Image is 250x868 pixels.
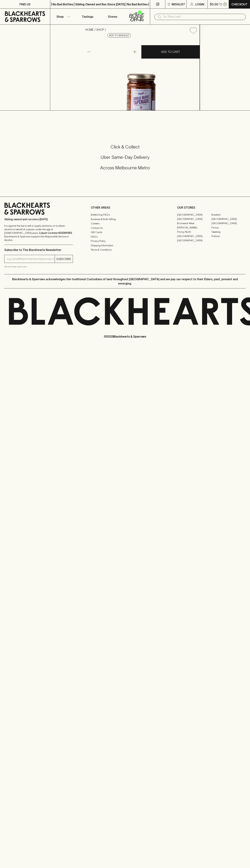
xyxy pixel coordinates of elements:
h5: Across Melbourne Metro [4,165,246,171]
button: Add to wishlist [107,33,131,38]
a: Business & Bulk Gifting [91,217,159,221]
p: SUBSCRIBE [56,257,71,261]
a: [GEOGRAPHIC_DATA] [177,234,211,238]
a: Fitzroy North [177,230,211,234]
p: ADD TO CART [161,50,180,54]
p: 0 [224,3,226,5]
button: Shop [50,9,75,24]
input: e.g. jane@blackheartsandsparrows.com.au [7,256,55,262]
h5: Click & Collect [4,144,246,150]
button: Add to wishlist [188,26,198,35]
input: Try "Pinot noir" [163,14,243,20]
p: Tastings [82,14,93,19]
a: [GEOGRAPHIC_DATA] [177,217,211,221]
strong: Liquor License #32064953 [39,231,72,234]
p: Blackhearts & Sparrows acknowledges the traditional Custodians of land throughout [GEOGRAPHIC_DAT... [7,277,243,286]
a: [GEOGRAPHIC_DATA] [211,221,246,225]
a: Geelong [211,230,246,234]
p: We will never spam you [4,265,73,268]
a: HOME [85,28,94,31]
a: Bottle Drop FAQ's [91,213,159,217]
img: 29624.png [83,37,200,110]
a: Prahran [211,234,246,238]
a: Fitzroy [211,225,246,230]
a: [GEOGRAPHIC_DATA] [211,217,246,221]
a: Privacy Policy [91,239,159,243]
p: Subscribe to The Blackhearts Newsletter [4,248,73,252]
a: FAQ's [91,235,159,239]
p: Wishlist [172,2,185,6]
button: ADD TO CART [141,45,200,59]
p: Shop [56,14,64,19]
a: Gift Cards [91,230,159,235]
p: Login [195,2,204,6]
a: Terms & Conditions [91,248,159,252]
a: Brunswick West [177,221,211,225]
p: FIND US [19,2,31,6]
p: It is against the law to sell or supply alcohol to, or to obtain alcohol on behalf of a person un... [4,224,73,242]
a: Stores [100,9,125,24]
h5: Uber Same-Day Delivery [4,154,246,160]
a: SHOP [96,28,104,31]
a: Careers [91,221,159,226]
div: Call to action block [4,130,246,189]
a: [GEOGRAPHIC_DATA] [177,213,211,217]
a: [GEOGRAPHIC_DATA] [177,238,211,243]
p: Sibling owned and run since [DATE] [4,218,73,221]
p: $0.00 [210,2,218,6]
p: OTHER AREAS [91,205,159,210]
p: Checkout [231,2,247,6]
p: Stores [108,14,117,19]
p: OUR STORES [177,205,246,210]
a: Contact Us [91,226,159,230]
a: [PERSON_NAME] [177,225,211,230]
a: Tastings [75,9,100,24]
a: Shipping Information [91,243,159,248]
button: SUBSCRIBE [55,255,73,263]
a: Braddon [211,213,246,217]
